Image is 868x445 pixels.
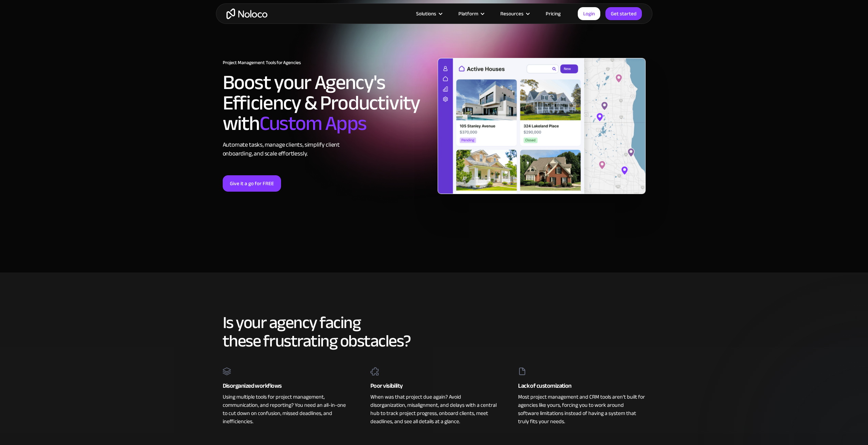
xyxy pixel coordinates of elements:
span: Custom Apps [260,104,367,143]
div: Solutions [408,9,450,18]
div: Lack of customization [518,381,645,391]
div: Poor visibility [370,381,498,391]
div: Platform [450,9,492,18]
a: Get started [605,7,642,20]
div: Resources [500,9,524,18]
h1: Project Management Tools for Agencies [223,60,431,65]
a: Login [578,7,600,20]
div: Disorganized workflows [223,381,350,391]
h2: Is your agency facing these frustrating obstacles? [223,313,646,350]
div: Platform [458,9,478,18]
div: Automate tasks, manage clients, simplify client onboarding, and scale effortlessly. [223,140,431,158]
div: When was that project due again? Avoid disorganization, misalignment, and delays with a central h... [370,391,498,426]
div: Most project management and CRM tools aren’t built for agencies like yours, forcing you to work a... [518,391,645,426]
h2: Boost your Agency's Efficiency & Productivity with [223,72,431,134]
a: home [226,9,267,19]
a: Give it a go for FREE [223,175,281,192]
a: Pricing [537,9,569,18]
div: Using multiple tools for project management, communication, and reporting? You need an all-in-one... [223,391,350,426]
div: Resources [492,9,537,18]
div: Solutions [416,9,436,18]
